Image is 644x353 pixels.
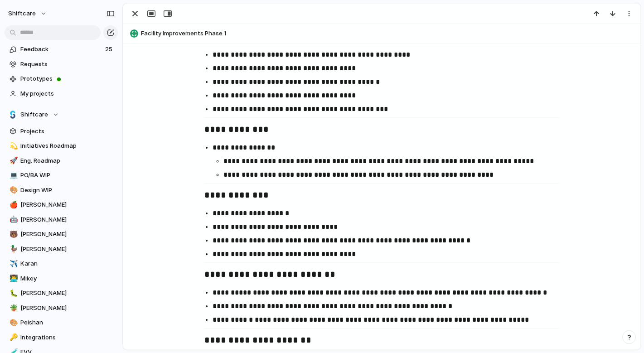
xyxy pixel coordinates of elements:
div: 🪴 [10,303,16,313]
button: shiftcare [4,6,52,21]
div: 🍎 [10,200,16,210]
a: 🐛[PERSON_NAME] [5,286,118,300]
button: 💻 [8,171,17,180]
span: [PERSON_NAME] [20,200,115,209]
button: 🎨 [8,186,17,195]
button: 👨‍💻 [8,274,17,283]
a: 🦆[PERSON_NAME] [5,242,118,256]
button: 🪴 [8,304,17,313]
a: 🪴[PERSON_NAME] [5,301,118,315]
a: Requests [5,58,118,71]
button: 🦆 [8,245,17,254]
span: PO/BA WIP [20,171,115,180]
span: Shiftcare [20,110,48,119]
a: Prototypes [5,72,118,86]
span: [PERSON_NAME] [20,245,115,254]
a: 👨‍💻Mikey [5,272,118,285]
a: Projects [5,125,118,138]
button: Shiftcare [5,108,118,121]
span: Projects [20,127,115,136]
span: shiftcare [8,9,36,18]
a: 🚀Eng. Roadmap [5,154,118,168]
div: 👨‍💻 [10,273,16,284]
div: 🦆 [10,244,16,254]
a: ✈️Karan [5,257,118,271]
a: Feedback25 [5,43,118,56]
span: Design WIP [20,186,115,195]
div: 🚀 [10,155,16,166]
a: My projects [5,87,118,101]
a: 🔑Integrations [5,331,118,344]
span: 25 [105,45,114,54]
button: 🍎 [8,200,17,209]
span: Requests [20,60,115,69]
a: 💻PO/BA WIP [5,169,118,182]
button: 🔑 [8,333,17,342]
button: 🤖 [8,215,17,224]
div: 💻 [10,170,16,181]
button: Facility Improvements Phase 1 [127,26,636,41]
a: 🍎[PERSON_NAME] [5,198,118,212]
a: 🤖[PERSON_NAME] [5,213,118,227]
span: My projects [20,89,115,98]
button: ✈️ [8,259,17,268]
button: 💫 [8,141,17,150]
span: [PERSON_NAME] [20,230,115,239]
span: Integrations [20,333,115,342]
button: 🐛 [8,289,17,298]
span: [PERSON_NAME] [20,215,115,224]
a: 🐻[PERSON_NAME] [5,227,118,241]
a: 💫Initiatives Roadmap [5,139,118,153]
a: 🎨Peishan [5,316,118,329]
div: ✈️ [10,259,16,269]
span: Facility Improvements Phase 1 [141,29,636,38]
span: [PERSON_NAME] [20,304,115,313]
span: [PERSON_NAME] [20,289,115,298]
div: 🎨 [10,318,16,328]
span: Initiatives Roadmap [20,141,115,150]
div: 💫 [10,141,16,151]
div: 🔑 [10,332,16,343]
button: 🎨 [8,318,17,327]
div: 🐛 [10,288,16,299]
div: 🐻 [10,229,16,240]
span: Feedback [20,45,102,54]
span: Mikey [20,274,115,283]
span: Karan [20,259,115,268]
span: Eng. Roadmap [20,156,115,165]
div: 🤖 [10,214,16,225]
button: 🐻 [8,230,17,239]
div: 🎨 [10,185,16,195]
button: 🚀 [8,156,17,165]
span: Prototypes [20,74,115,83]
span: Peishan [20,318,115,327]
a: 🎨Design WIP [5,184,118,197]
